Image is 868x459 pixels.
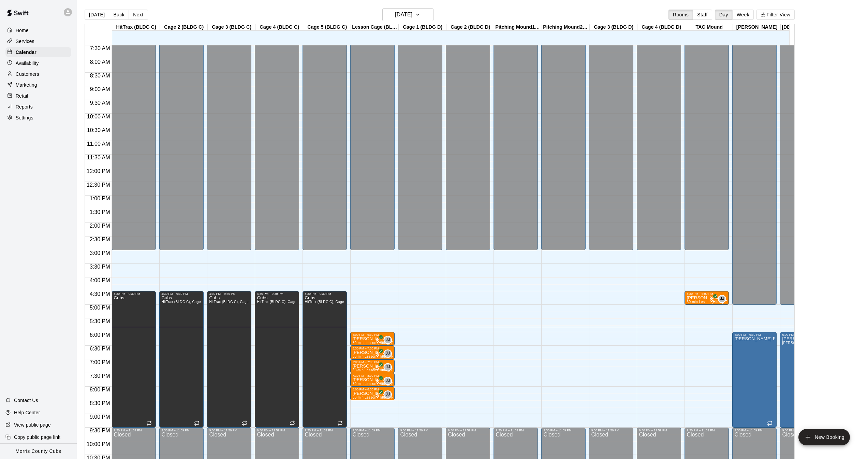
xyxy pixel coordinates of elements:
span: JJ Jensen [386,336,392,344]
div: 9:30 PM – 11:59 PM [257,429,297,432]
p: Help Center [14,409,40,416]
span: Recurring event [767,420,773,426]
div: 9:30 PM – 11:59 PM [639,429,679,432]
div: 4:30 PM – 9:30 PM [114,292,154,296]
div: 9:30 PM – 11:59 PM [209,429,249,432]
a: Retail [5,91,71,101]
div: Cage 2 (BLDG C) [160,24,208,31]
div: [PERSON_NAME] [733,24,781,31]
div: 6:00 PM – 9:30 PM: Arbolino Field Booking [780,332,824,428]
div: 4:30 PM – 9:30 PM: Cubs [207,291,251,428]
span: 2:30 PM [88,236,112,242]
span: HitTrax (BLDG C), Cage 2 (BLDG C), Cage 3 (BLDG C), Cage 4 (BLDG C), Cage 5 (BLDG C) [209,300,361,304]
div: Cage 2 (BLDG D) [446,24,494,31]
span: 4:30 PM [88,291,112,297]
p: Availability [16,60,39,67]
span: JJ [386,364,390,371]
span: Recurring event [146,420,152,426]
span: All customers have paid [374,392,381,399]
span: [PERSON_NAME], [DEMOGRAPHIC_DATA] [782,341,854,345]
span: JJ [386,336,390,343]
button: Week [732,10,754,20]
span: 30-min Lesson (Hitting, Pitching or fielding) [352,382,423,386]
p: Calendar [16,49,36,56]
div: 9:30 PM – 11:59 PM [400,429,440,432]
span: All customers have paid [708,296,715,303]
a: Reports [5,102,71,112]
div: 7:30 PM – 8:00 PM [352,374,393,377]
span: JJ [720,296,724,302]
p: View public page [14,421,51,428]
div: Pitching Mound1 (BLDG D) [494,24,542,31]
span: 9:30 PM [88,428,112,433]
a: Marketing [5,80,71,90]
div: TAC Mound [685,24,733,31]
p: Morris County Cubs [16,448,61,455]
div: Cage 1 (BLDG D) [399,24,446,31]
div: 6:00 PM – 6:30 PM [352,333,393,336]
span: JJ Jensen [386,377,392,385]
span: 30-min Lesson (Hitting, Pitching or fielding) [352,341,423,345]
p: Settings [16,114,33,121]
div: 9:30 PM – 11:59 PM [352,429,393,432]
div: 4:30 PM – 9:30 PM [209,292,249,296]
p: Customers [16,71,39,77]
button: Filter View [756,10,795,20]
div: 6:30 PM – 7:00 PM [352,347,393,350]
span: All customers have paid [374,337,381,344]
span: 30-min Lesson (Hitting, Pitching or fielding) [352,355,423,358]
div: Cage 3 (BLDG D) [590,24,637,31]
span: 12:00 PM [85,168,112,174]
div: Cage 3 (BLDG C) [208,24,255,31]
span: HitTrax (BLDG C), Cage 2 (BLDG C), Cage 3 (BLDG C), Cage 4 (BLDG C), Cage 5 (BLDG C) [257,300,408,304]
div: 9:30 PM – 11:59 PM [114,429,154,432]
button: Next [129,10,148,20]
span: Recurring event [290,420,295,426]
span: 8:30 AM [88,73,112,78]
span: All customers have paid [374,378,381,385]
span: JJ Jensen [386,390,392,399]
p: Contact Us [14,397,38,404]
div: 8:00 PM – 8:30 PM: 30-min Lesson (Hitting, Pitching or fielding) [350,387,395,400]
span: 5:30 PM [88,318,112,324]
div: JJ Jensen [384,349,392,358]
div: 4:30 PM – 5:00 PM: 30-min Lesson (Hitting, Pitching or fielding) [685,291,729,305]
div: Cage 4 (BLDG D) [637,24,685,31]
div: JJ Jensen [384,336,392,344]
div: 4:30 PM – 9:30 PM: Cubs [255,291,299,428]
span: JJ [386,391,390,398]
p: Retail [16,92,28,99]
div: HitTrax (BLDG C) [112,24,160,31]
span: JJ Jensen [386,363,392,371]
span: Recurring event [242,420,247,426]
span: 7:30 PM [88,373,112,379]
span: 30-min Lesson (Hitting, Pitching or fielding) [352,368,423,372]
span: 30-min Lesson (Hitting, Pitching or fielding) [687,300,757,304]
div: 4:30 PM – 9:30 PM [257,292,297,296]
p: Services [16,38,34,45]
div: JJ Jensen [384,377,392,385]
div: Availability [5,58,71,68]
div: 9:30 PM – 11:59 PM [305,429,345,432]
span: 10:00 PM [85,441,112,447]
span: 9:30 AM [88,100,112,106]
div: 6:00 PM – 9:30 PM [782,333,822,336]
span: 11:30 AM [85,155,112,160]
a: Home [5,25,71,35]
button: Back [109,10,129,20]
div: 4:30 PM – 9:30 PM [305,292,345,296]
span: 5:00 PM [88,305,112,311]
button: Day [715,10,733,20]
div: 6:00 PM – 9:30 PM [734,333,775,336]
p: Reports [16,103,33,110]
div: 4:30 PM – 9:30 PM: Cubs [159,291,204,428]
div: 7:00 PM – 7:30 PM [352,360,393,364]
span: 7:00 PM [88,359,112,365]
span: 9:00 AM [88,86,112,92]
span: 3:00 PM [88,250,112,256]
div: Calendar [5,47,71,57]
a: Services [5,36,71,46]
span: 4:00 PM [88,277,112,283]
